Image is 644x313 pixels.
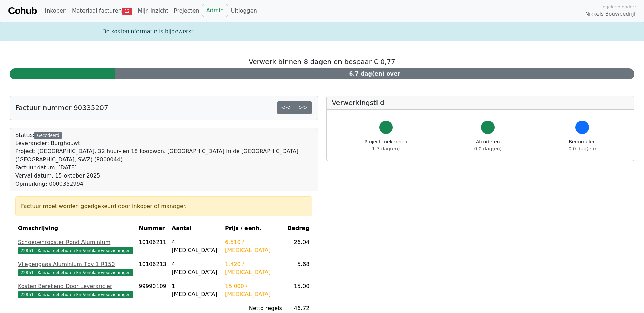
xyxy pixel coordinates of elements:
td: 15.00 [285,279,312,301]
a: Materiaal facturen12 [69,4,135,18]
div: Project toekennen [365,138,407,152]
span: 12 [122,8,132,15]
a: Projecten [171,4,202,18]
div: 15.000 / [MEDICAL_DATA] [225,282,282,298]
a: Uitloggen [228,4,260,18]
a: << [277,101,295,114]
td: 5.68 [285,257,312,279]
div: Kosten Berekend Door Leverancier [18,282,133,290]
div: Factuur moet worden goedgekeurd door inkoper of manager. [21,202,307,210]
a: Schoepenrooster Rond Aluminium22851 - Kanaaltoebehoren En Ventilatievoorzieningen [18,238,133,254]
div: Leverancier: Burghouwt [15,139,312,147]
div: Schoepenrooster Rond Aluminium [18,238,133,246]
h5: Verwerk binnen 8 dagen en bespaar € 0,77 [10,58,634,66]
td: 99990109 [136,279,169,301]
div: 4 [MEDICAL_DATA] [172,260,220,276]
div: 4 [MEDICAL_DATA] [172,238,220,254]
div: 1.420 / [MEDICAL_DATA] [225,260,282,276]
span: Nikkels Bouwbedrijf [585,10,636,18]
div: Factuur datum: [DATE] [15,164,312,172]
div: Beoordelen [569,138,596,152]
td: 10106213 [136,257,169,279]
a: Admin [202,4,228,17]
h5: Verwerkingstijd [332,99,629,107]
a: Cohub [8,3,37,19]
span: 1.3 dag(en) [372,146,400,151]
th: Nummer [136,222,169,235]
div: 1 [MEDICAL_DATA] [172,282,220,298]
span: 0.0 dag(en) [569,146,596,151]
th: Omschrijving [15,222,136,235]
span: Ingelogd onder: [601,4,636,10]
div: De kosteninformatie is bijgewerkt [98,27,546,36]
th: Bedrag [285,222,312,235]
th: Aantal [169,222,222,235]
a: Kosten Berekend Door Leverancier22851 - Kanaaltoebehoren En Ventilatievoorzieningen [18,282,133,298]
div: Project: [GEOGRAPHIC_DATA], 32 huur- en 18 koopwon. [GEOGRAPHIC_DATA] in de [GEOGRAPHIC_DATA] ([G... [15,147,312,164]
div: Status: [15,131,312,188]
div: Afcoderen [474,138,502,152]
a: Inkopen [42,4,69,18]
td: 10106211 [136,235,169,257]
div: 6.510 / [MEDICAL_DATA] [225,238,282,254]
div: Opmerking: 0000352994 [15,180,312,188]
span: 22851 - Kanaaltoebehoren En Ventilatievoorzieningen [18,269,133,276]
span: 22851 - Kanaaltoebehoren En Ventilatievoorzieningen [18,291,133,298]
span: 0.0 dag(en) [474,146,502,151]
div: Gecodeerd [34,132,62,139]
a: >> [294,101,312,114]
a: Vliegengaas Aluminium Tbv 1 R15022851 - Kanaaltoebehoren En Ventilatievoorzieningen [18,260,133,276]
h5: Factuur nummer 90335207 [15,104,108,112]
span: 22851 - Kanaaltoebehoren En Ventilatievoorzieningen [18,247,133,254]
div: Verval datum: 15 oktober 2025 [15,172,312,180]
div: 6.7 dag(en) over [115,68,634,79]
div: Vliegengaas Aluminium Tbv 1 R150 [18,260,133,268]
a: Mijn inzicht [135,4,171,18]
td: 26.04 [285,235,312,257]
th: Prijs / eenh. [222,222,285,235]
